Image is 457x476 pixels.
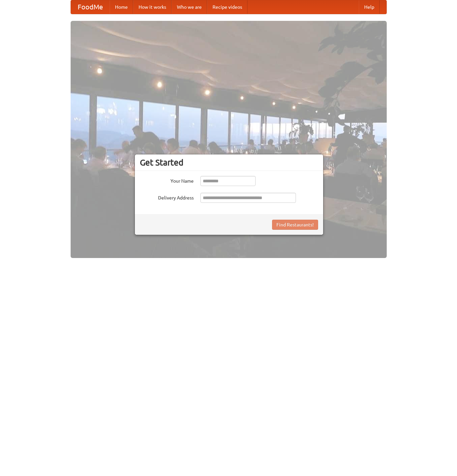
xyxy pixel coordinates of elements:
[140,176,194,184] label: Your Name
[110,0,133,14] a: Home
[140,193,194,201] label: Delivery Address
[359,0,380,14] a: Help
[172,0,207,14] a: Who we are
[140,157,318,168] h3: Get Started
[133,0,172,14] a: How it works
[272,220,318,230] button: Find Restaurants!
[207,0,247,14] a: Recipe videos
[71,0,110,14] a: FoodMe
